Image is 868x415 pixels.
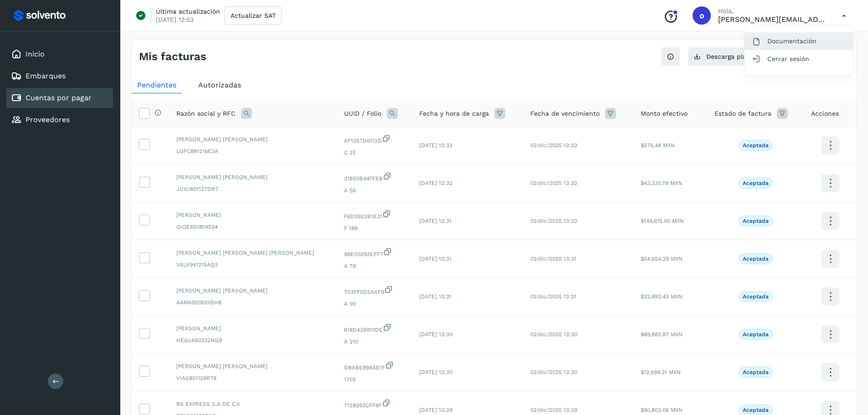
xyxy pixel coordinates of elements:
div: Embarques [6,66,113,86]
div: Documentación [745,32,853,50]
div: Cerrar sesión [745,50,853,67]
div: Inicio [6,44,113,64]
a: Proveedores [26,115,70,124]
div: Cuentas por pagar [6,88,113,108]
a: Embarques [26,72,66,80]
div: Proveedores [6,110,113,130]
a: Cuentas por pagar [26,93,92,102]
a: Inicio [26,50,45,58]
